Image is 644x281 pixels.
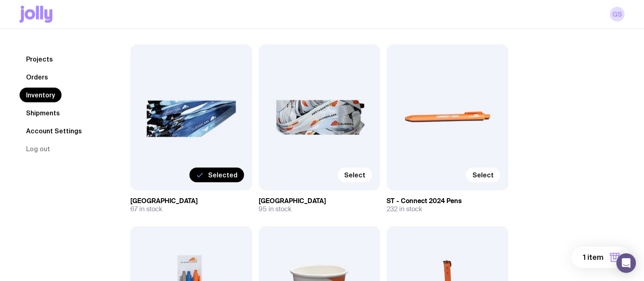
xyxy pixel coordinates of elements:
[387,197,508,205] h3: ST - Connect 2024 Pens
[571,247,631,268] button: 1 item
[616,253,636,273] div: Open Intercom Messenger
[20,106,66,120] a: Shipments
[259,197,380,205] h3: [GEOGRAPHIC_DATA]
[130,197,252,205] h3: [GEOGRAPHIC_DATA]
[130,205,162,213] span: 67 in stock
[344,171,365,179] span: Select
[20,124,88,138] a: Account Settings
[583,252,603,262] span: 1 item
[387,205,422,213] span: 232 in stock
[610,7,624,22] a: GS
[20,142,57,156] button: Log out
[473,171,494,179] span: Select
[259,205,291,213] span: 95 in stock
[20,70,55,84] a: Orders
[20,52,59,66] a: Projects
[20,88,62,102] a: Inventory
[208,171,237,179] span: Selected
